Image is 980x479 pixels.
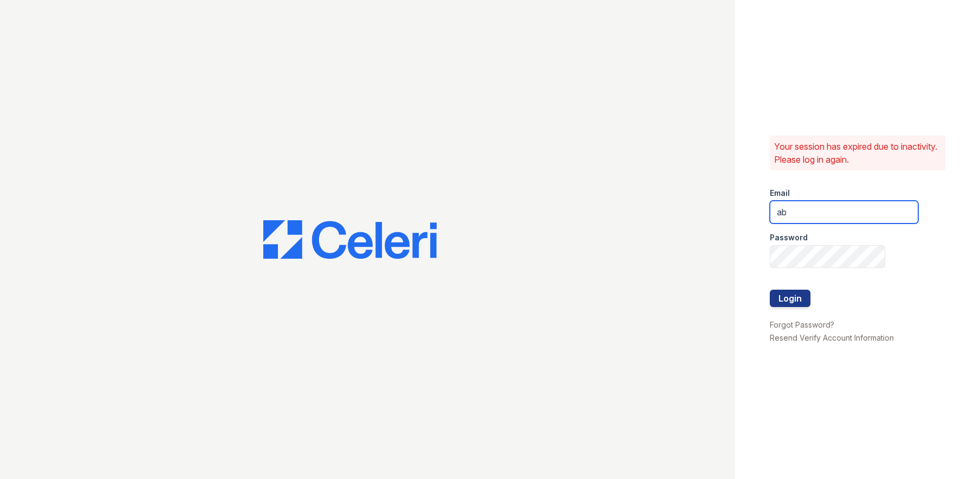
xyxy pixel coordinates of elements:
a: Resend Verify Account Information [770,333,894,342]
label: Password [770,232,808,243]
label: Email [770,188,790,199]
p: Your session has expired due to inactivity. Please log in again. [774,140,941,166]
a: Forgot Password? [770,320,834,329]
button: Login [770,290,810,307]
img: CE_Logo_Blue-a8612792a0a2168367f1c8372b55b34899dd931a85d93a1a3d3e32e68fde9ad4.png [263,220,437,259]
